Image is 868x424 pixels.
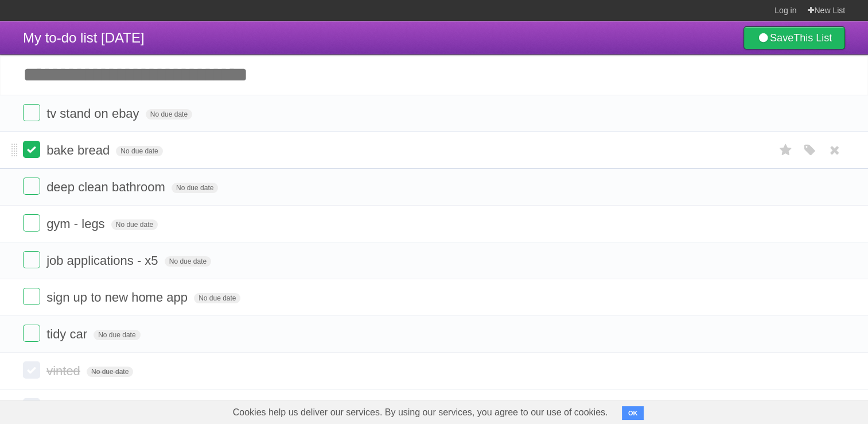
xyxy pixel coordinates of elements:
label: Done [23,361,40,379]
label: Done [23,251,40,268]
span: No due date [146,109,192,120]
span: No due date [87,367,133,377]
label: Done [23,214,40,232]
a: SaveThis List [744,26,845,49]
label: Done [23,178,40,195]
span: No due date [194,293,240,303]
span: sign up to new home app [46,290,190,304]
span: bake bread [46,143,112,157]
span: No due date [165,256,211,267]
span: tidy car [46,327,90,341]
span: job applications - x5 [46,253,161,268]
span: Cookies help us deliver our services. By using our services, you agree to our use of cookies. [221,401,620,424]
b: This List [793,32,832,44]
label: Done [23,325,40,342]
label: Done [23,288,40,305]
span: No due date [111,219,158,230]
span: No due date [94,330,140,340]
span: My to-do list [DATE] [23,30,145,45]
label: Done [23,104,40,121]
label: Star task [775,141,797,160]
span: gym - legs [46,217,107,231]
span: tv stand on ebay [46,106,142,121]
label: Done [23,398,40,415]
label: Done [23,141,40,158]
span: deep clean bathroom [46,180,168,194]
span: No due date [172,183,218,193]
button: OK [622,406,644,420]
span: vinted [46,364,83,378]
span: No due date [116,146,162,156]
